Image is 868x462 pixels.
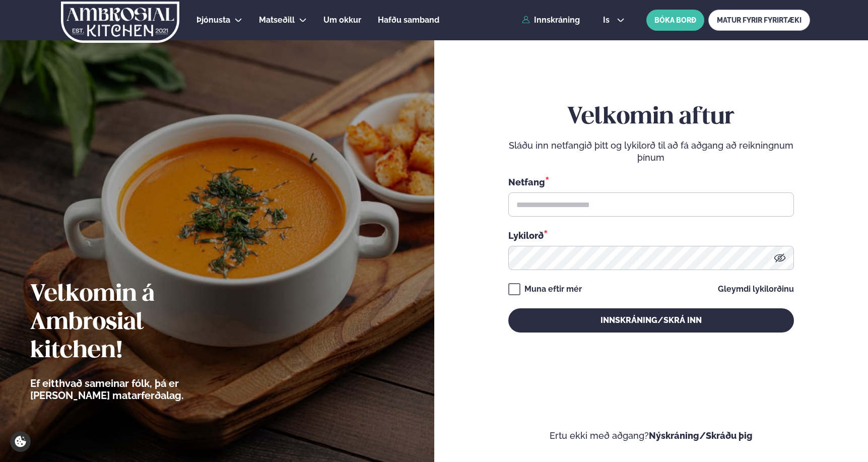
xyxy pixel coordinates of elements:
span: is [603,16,613,24]
h2: Velkomin aftur [508,103,794,131]
span: Þjónusta [196,15,230,25]
a: Þjónusta [196,14,230,26]
button: Innskráning/Skrá inn [508,308,794,333]
div: Netfang [508,175,794,188]
a: MATUR FYRIR FYRIRTÆKI [708,10,810,31]
img: logo [60,2,180,43]
p: Ef eitthvað sameinar fólk, þá er [PERSON_NAME] matarferðalag. [30,377,239,402]
a: Um okkur [323,14,361,26]
a: Cookie settings [10,431,31,452]
button: is [595,16,633,24]
p: Sláðu inn netfangið þitt og lykilorð til að fá aðgang að reikningnum þínum [508,140,794,164]
a: Hafðu samband [378,14,439,26]
a: Matseðill [259,14,295,26]
a: Gleymdi lykilorðinu [718,285,794,293]
span: Matseðill [259,15,295,25]
button: BÓKA BORÐ [646,10,704,31]
a: Nýskráning/Skráðu þig [649,430,753,441]
p: Ertu ekki með aðgang? [464,430,838,442]
span: Hafðu samband [378,15,439,25]
div: Lykilorð [508,229,794,242]
h2: Velkomin á Ambrosial kitchen! [30,281,239,365]
a: Innskráning [522,16,580,25]
span: Um okkur [323,15,361,25]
